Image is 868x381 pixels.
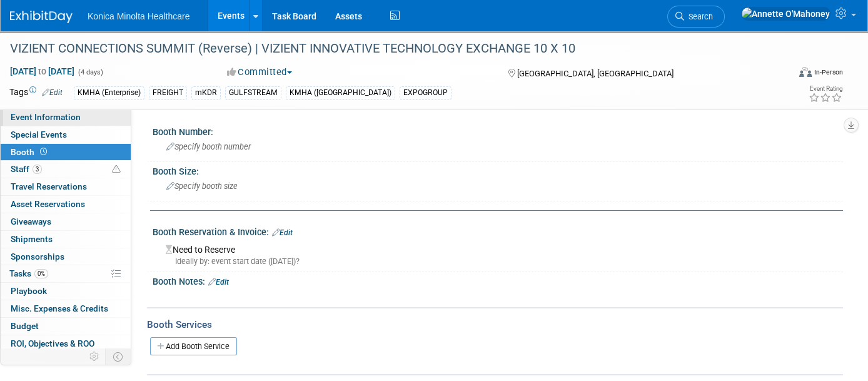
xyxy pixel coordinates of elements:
[11,147,49,157] span: Booth
[38,147,49,156] span: Booth not reserved yet
[11,181,87,191] span: Travel Reservations
[147,318,843,332] div: Booth Services
[153,162,843,178] div: Booth Size:
[42,88,63,97] a: Edit
[1,335,131,352] a: ROI, Objectives & ROO
[166,181,238,191] span: Specify booth size
[684,12,713,21] span: Search
[814,68,843,77] div: In-Person
[225,86,281,99] div: GULFSTREAM
[286,86,395,99] div: KMHA ([GEOGRAPHIC_DATA])
[153,123,843,138] div: Booth Number:
[74,86,144,99] div: KMHA (Enterprise)
[36,66,48,76] span: to
[11,164,42,174] span: Staff
[88,11,189,21] span: Konica Minolta Healthcare
[11,286,47,296] span: Playbook
[1,178,131,195] a: Travel Reservations
[809,86,842,92] div: Event Rating
[11,199,85,209] span: Asset Reservations
[150,337,237,355] a: Add Booth Service
[11,338,94,348] span: ROI, Objectives & ROO
[400,86,452,99] div: EXPOGROUP
[1,300,131,317] a: Misc. Expenses & Credits
[9,268,48,278] span: Tasks
[1,126,131,143] a: Special Events
[223,66,297,79] button: Committed
[11,251,64,262] span: Sponsorships
[208,278,229,287] a: Edit
[11,234,53,244] span: Shipments
[112,164,121,175] span: Potential Scheduling Conflict -- at least one attendee is tagged in another overlapping event.
[106,348,131,365] td: Toggle Event Tabs
[153,272,843,288] div: Booth Notes:
[1,248,131,265] a: Sponsorships
[11,216,51,226] span: Giveaways
[191,86,221,99] div: mKDR
[1,196,131,213] a: Asset Reservations
[10,11,73,23] img: ExhibitDay
[11,321,39,331] span: Budget
[272,228,293,237] a: Edit
[6,38,772,60] div: VIZIENT CONNECTIONS SUMMIT (Reverse) | VIZIENT INNOVATIVE TECHNOLOGY EXCHANGE 10 X 10
[9,86,63,100] td: Tags
[1,318,131,335] a: Budget
[741,7,830,21] img: Annette O'Mahoney
[1,109,131,126] a: Event Information
[11,303,108,313] span: Misc. Expenses & Credits
[77,68,103,76] span: (4 days)
[153,223,843,239] div: Booth Reservation & Invoice:
[9,66,75,77] span: [DATE] [DATE]
[1,144,131,161] a: Booth
[667,6,725,28] a: Search
[166,142,251,151] span: Specify booth number
[149,86,187,99] div: FREIGHT
[1,231,131,248] a: Shipments
[11,112,81,122] span: Event Information
[84,348,106,365] td: Personalize Event Tab Strip
[1,265,131,282] a: Tasks0%
[11,130,67,140] span: Special Events
[799,67,812,77] img: Format-Inperson.png
[166,256,834,267] div: Ideally by: event start date ([DATE])?
[34,269,48,278] span: 0%
[33,165,42,174] span: 3
[1,161,131,178] a: Staff3
[1,283,131,300] a: Playbook
[1,213,131,230] a: Giveaways
[162,240,834,267] div: Need to Reserve
[517,69,674,78] span: [GEOGRAPHIC_DATA], [GEOGRAPHIC_DATA]
[720,65,843,84] div: Event Format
